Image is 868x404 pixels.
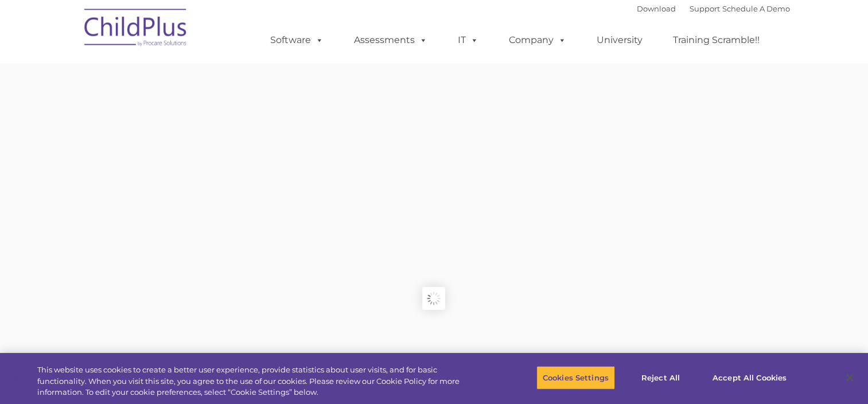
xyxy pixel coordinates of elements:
[536,366,615,390] button: Cookies Settings
[259,29,335,52] a: Software
[37,364,477,398] div: This website uses cookies to create a better user experience, provide statistics about user visit...
[585,29,654,52] a: University
[497,29,578,52] a: Company
[446,29,490,52] a: IT
[706,366,793,390] button: Accept All Cookies
[79,1,193,58] img: ChildPlus by Procare Solutions
[661,29,771,52] a: Training Scramble!!
[837,365,862,390] button: Close
[637,4,790,13] font: |
[637,4,676,13] a: Download
[342,29,439,52] a: Assessments
[625,366,696,390] button: Reject All
[722,4,790,13] a: Schedule A Demo
[690,4,720,13] a: Support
